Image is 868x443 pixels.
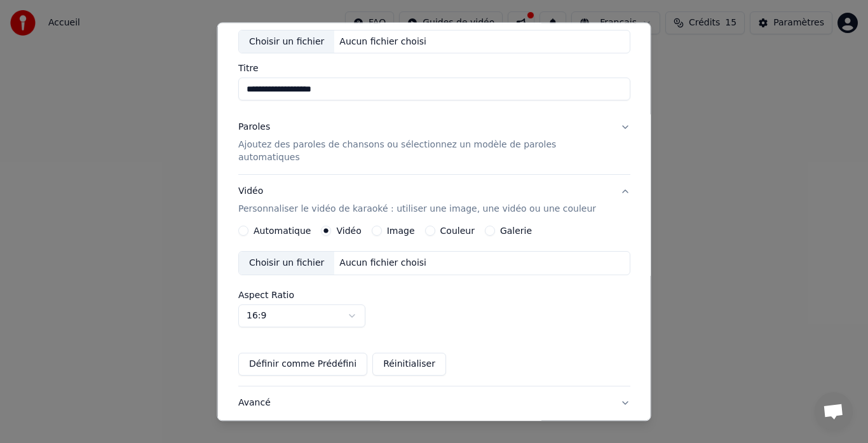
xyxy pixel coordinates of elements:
div: Aucun fichier choisi [334,257,431,270]
label: Image [386,227,414,236]
div: VidéoPersonnaliser le vidéo de karaoké : utiliser une image, une vidéo ou une couleur [238,226,630,386]
button: Définir comme Prédéfini [238,353,367,376]
button: VidéoPersonnaliser le vidéo de karaoké : utiliser une image, une vidéo ou une couleur [238,175,630,226]
label: Vidéo [336,227,361,236]
button: Avancé [238,387,630,420]
label: Galerie [499,227,531,236]
div: Choisir un fichier [239,31,334,53]
label: Couleur [440,227,474,236]
button: ParolesAjoutez des paroles de chansons ou sélectionnez un modèle de paroles automatiques [238,111,630,175]
label: Aspect Ratio [238,291,630,300]
label: Automatique [254,227,311,236]
p: Ajoutez des paroles de chansons ou sélectionnez un modèle de paroles automatiques [238,139,610,165]
div: Vidéo [238,186,596,216]
button: Réinitialiser [372,353,446,376]
div: Choisir un fichier [239,252,334,275]
p: Personnaliser le vidéo de karaoké : utiliser une image, une vidéo ou une couleur [238,203,596,216]
div: Paroles [238,121,270,134]
div: Aucun fichier choisi [334,36,431,48]
label: Titre [238,64,630,73]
